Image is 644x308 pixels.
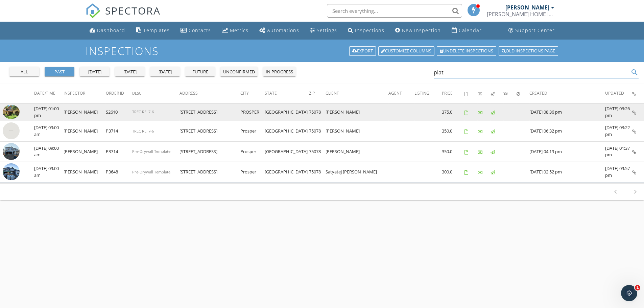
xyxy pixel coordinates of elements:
[12,69,37,75] div: all
[487,11,554,18] div: ROCKHILL HOME INSPECTIONS PLLC
[326,103,389,121] td: [PERSON_NAME]
[240,103,265,121] td: PROSPER
[178,24,214,37] a: Contacts
[188,69,212,75] div: future
[529,84,605,103] th: Created: Not sorted.
[449,24,484,37] a: Calendar
[180,84,240,103] th: Address: Not sorted.
[621,285,637,301] iframe: Intercom live chat
[267,27,299,33] div: Automations
[326,84,389,103] th: Client: Not sorted.
[309,84,326,103] th: Zip: Not sorted.
[132,169,170,174] span: Pre-Drywall Template
[378,46,434,56] a: Customize Columns
[529,162,605,183] td: [DATE] 02:52 pm
[118,69,142,75] div: [DATE]
[491,84,503,103] th: Published: Not sorted.
[240,162,265,183] td: Prosper
[133,24,172,37] a: Templates
[240,141,265,162] td: Prosper
[64,103,106,121] td: [PERSON_NAME]
[345,24,387,37] a: Inspections
[132,149,170,154] span: Pre-Drywall Template
[9,67,39,76] button: all
[388,84,414,103] th: Agent: Not sorted.
[605,121,632,142] td: [DATE] 03:22 pm
[189,27,211,33] div: Contacts
[414,90,429,96] span: Listing
[327,4,462,18] input: Search everything...
[442,90,453,96] span: Price
[106,103,132,121] td: S2610
[605,90,624,96] span: Updated
[388,90,402,96] span: Agent
[309,103,326,121] td: 75078
[153,69,177,75] div: [DATE]
[459,27,482,33] div: Calendar
[150,67,180,76] button: [DATE]
[265,121,309,142] td: [GEOGRAPHIC_DATA]
[97,27,125,33] div: Dashboard
[437,46,496,56] a: Undelete inspections
[265,84,309,103] th: State: Not sorted.
[630,68,639,76] i: search
[326,121,389,142] td: [PERSON_NAME]
[505,4,549,11] div: [PERSON_NAME]
[349,46,376,56] a: Export
[86,9,161,23] a: SPECTORA
[309,90,315,96] span: Zip
[263,67,296,76] button: in progress
[442,162,464,183] td: 300.0
[106,162,132,183] td: P3648
[180,162,240,183] td: [STREET_ADDRESS]
[506,24,557,37] a: Support Center
[185,67,215,76] button: future
[266,69,293,75] div: in progress
[132,109,154,114] span: TREC REI 7-6
[220,67,258,76] button: unconfirmed
[240,90,249,96] span: City
[529,103,605,121] td: [DATE] 08:36 pm
[442,103,464,121] td: 375.0
[230,27,248,33] div: Metrics
[503,84,516,103] th: Submitted: Not sorted.
[529,121,605,142] td: [DATE] 06:32 pm
[223,69,255,75] div: unconfirmed
[34,162,64,183] td: [DATE] 09:00 am
[240,121,265,142] td: Prosper
[517,84,529,103] th: Canceled: Not sorted.
[478,84,491,103] th: Paid: Not sorted.
[115,67,145,76] button: [DATE]
[180,103,240,121] td: [STREET_ADDRESS]
[402,27,441,33] div: New Inspection
[34,103,64,121] td: [DATE] 01:00 pm
[34,121,64,142] td: [DATE] 09:00 am
[34,84,64,103] th: Date/Time: Not sorted.
[392,24,444,37] a: New Inspection
[64,90,85,96] span: Inspector
[442,84,464,103] th: Price: Not sorted.
[86,3,100,18] img: The Best Home Inspection Software - Spectora
[64,121,106,142] td: [PERSON_NAME]
[257,24,302,37] a: Automations (Basic)
[632,84,644,103] th: Inspection Details: Not sorted.
[529,90,547,96] span: Created
[317,27,337,33] div: Settings
[265,162,309,183] td: [GEOGRAPHIC_DATA]
[106,121,132,142] td: P3714
[442,141,464,162] td: 350.0
[34,141,64,162] td: [DATE] 09:00 am
[86,45,559,57] h1: Inspections
[434,67,629,78] input: Search
[180,141,240,162] td: [STREET_ADDRESS]
[442,121,464,142] td: 350.0
[143,27,170,33] div: Templates
[87,24,128,37] a: Dashboard
[47,69,72,75] div: past
[219,24,251,37] a: Metrics
[64,162,106,183] td: [PERSON_NAME]
[132,84,180,103] th: Desc: Not sorted.
[3,163,20,180] img: cover.jpg
[265,90,277,96] span: State
[605,141,632,162] td: [DATE] 01:37 pm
